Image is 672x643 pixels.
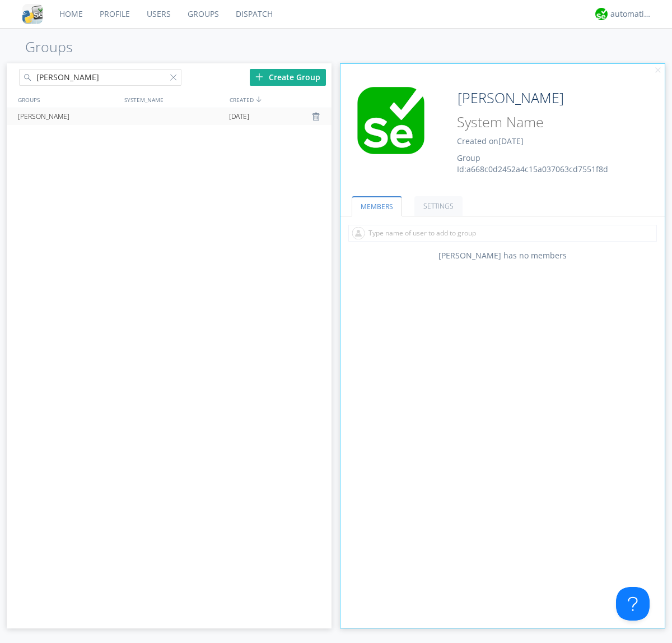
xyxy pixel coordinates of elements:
input: Type name of user to add to group [348,225,657,242]
div: GROUPS [15,91,119,108]
img: cddb5a64eb264b2086981ab96f4c1ba7 [22,4,43,24]
div: CREATED [227,91,333,108]
input: Search groups [19,69,181,86]
div: [PERSON_NAME] has no members [340,250,665,261]
img: plus.svg [255,73,263,81]
span: [DATE] [229,108,249,125]
img: cancel.svg [654,67,662,75]
input: Group Name [453,87,634,109]
span: Group Id: a668c0d2452a4c15a037063cd7551f8d [457,152,608,174]
div: Create Group [250,69,326,86]
span: Created on [457,136,524,146]
iframe: Toggle Customer Support [616,587,650,621]
input: System Name [453,112,634,133]
span: [DATE] [498,136,524,146]
div: SYSTEM_NAME [122,91,227,108]
a: [PERSON_NAME][DATE] [7,108,332,125]
img: d2d01cd9b4174d08988066c6d424eccd [595,8,608,20]
div: [PERSON_NAME] [15,108,120,125]
div: automation+atlas [610,8,652,20]
img: eefb74d5d9fb422386495edd5f150041 [349,87,433,154]
a: SETTINGS [414,196,463,216]
a: MEMBERS [352,196,402,216]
